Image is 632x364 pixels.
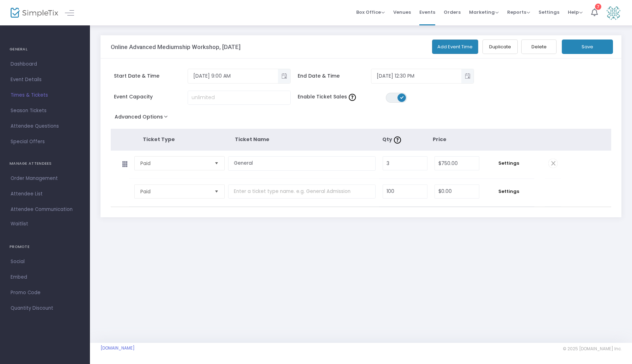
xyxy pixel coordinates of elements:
input: Price [435,185,479,198]
span: Paid [140,188,209,195]
input: Select date & time [188,70,278,82]
span: Times & Tickets [11,91,79,100]
span: Settings [486,188,531,195]
span: Start Date & Time [114,72,188,80]
span: Quantity Discount [11,304,79,313]
span: Attendee Questions [11,122,79,131]
span: Help [568,9,583,16]
input: Select date & time [371,70,461,82]
button: Select [212,185,221,198]
div: 7 [595,4,601,10]
span: Season Tickets [11,106,79,115]
img: question-mark [394,136,401,144]
span: Price [433,136,446,143]
button: Toggle popup [461,69,474,83]
span: Settings [539,3,559,21]
button: Toggle popup [278,69,290,83]
span: Embed [11,273,79,282]
span: Order Management [11,174,79,183]
input: Price [435,157,479,170]
span: Event Capacity [114,93,188,101]
input: unlimited [188,91,290,104]
h4: PROMOTE [10,240,80,254]
h4: MANAGE ATTENDEES [10,157,80,171]
h3: Online Advanced Mediumship Workshop, [DATE] [111,43,241,50]
span: Ticket Type [143,136,175,143]
button: Select [212,157,221,170]
span: Enable Ticket Sales [298,93,386,101]
button: Duplicate [482,40,518,54]
span: Orders [444,3,461,21]
span: Reports [507,9,530,16]
span: Dashboard [11,60,79,69]
span: Venues [393,3,411,21]
button: Save [562,40,613,54]
img: question-mark [349,94,356,101]
span: ON [400,96,403,99]
span: Settings [486,160,531,167]
span: Event Details [11,75,79,84]
span: End Date & Time [298,72,371,80]
span: Events [419,3,435,21]
a: [DOMAIN_NAME] [101,345,135,351]
span: © 2025 [DOMAIN_NAME] Inc. [563,346,621,352]
span: Qty [382,136,403,143]
span: Special Offers [11,137,79,146]
span: Promo Code [11,288,79,297]
button: Advanced Options [111,112,175,125]
span: Marketing [469,9,499,16]
span: Attendee List [11,189,79,199]
span: Waitlist [11,220,28,227]
input: Enter a ticket type name. e.g. General Admission [228,156,376,171]
span: Box Office [356,9,385,16]
input: Enter a ticket type name. e.g. General Admission [228,184,376,199]
span: Ticket Name [235,136,269,143]
h4: GENERAL [10,42,80,56]
button: Delete [521,40,557,54]
span: Attendee Communication [11,205,79,214]
button: Add Event Time [432,40,479,54]
span: Social [11,257,79,266]
span: Paid [140,160,209,167]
